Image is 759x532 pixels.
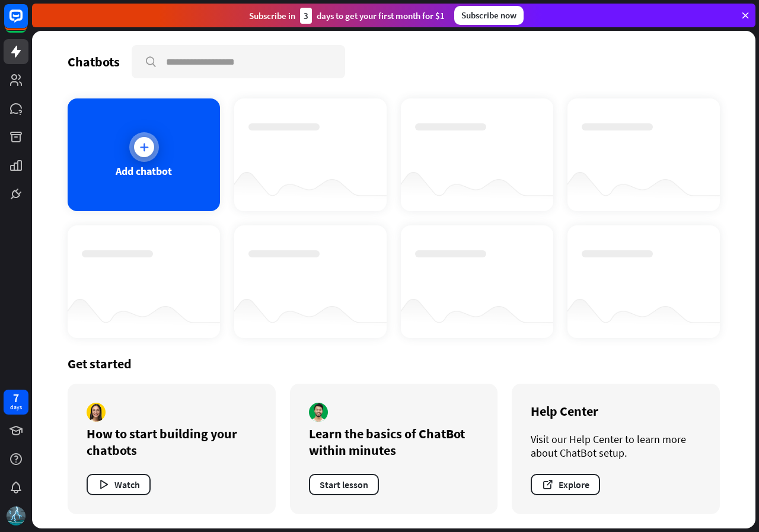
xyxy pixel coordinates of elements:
div: How to start building your chatbots [87,425,257,458]
button: Explore [531,474,600,495]
div: 7 [13,393,19,403]
button: Open LiveChat chat widget [9,5,45,40]
div: Chatbots [68,53,120,70]
img: author [309,403,328,422]
div: Visit our Help Center to learn more about ChatBot setup. [531,432,701,460]
div: 3 [300,8,312,24]
img: author [87,403,106,422]
button: Watch [87,474,151,495]
a: 7 days [4,390,28,415]
div: Subscribe now [454,6,524,25]
div: Subscribe in days to get your first month for $1 [249,8,445,24]
div: Get started [68,355,720,372]
button: Start lesson [309,474,379,495]
div: days [10,403,22,412]
div: Add chatbot [116,164,172,178]
div: Help Center [531,403,701,419]
div: Learn the basics of ChatBot within minutes [309,425,479,458]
